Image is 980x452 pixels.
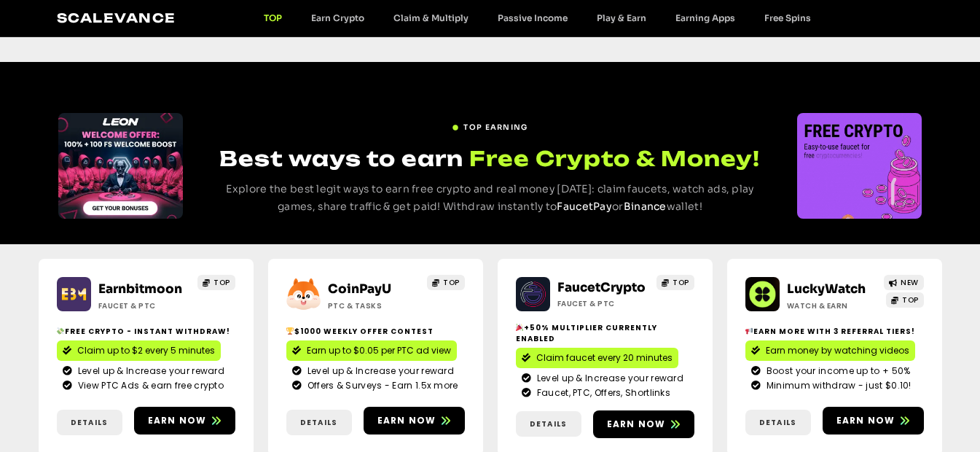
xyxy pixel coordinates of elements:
[286,340,457,361] a: Earn up to $0.05 per PTC ad view
[797,113,922,219] div: Slides
[297,12,379,23] a: Earn Crypto
[452,116,528,133] a: TOP EARNING
[763,379,912,392] span: Minimum withdraw - just $0.10!
[71,417,108,428] span: Details
[483,12,582,23] a: Passive Income
[249,12,826,23] nav: Menu
[213,277,230,288] span: TOP
[98,300,189,311] h2: Faucet & PTC
[516,324,523,331] img: 🎉
[134,407,235,435] a: Earn now
[533,372,683,385] span: Level up & Increase your reward
[745,327,753,335] img: 📢
[300,417,337,428] span: Details
[328,281,391,297] a: CoinPayU
[673,277,689,288] span: TOP
[364,407,465,435] a: Earn now
[530,418,567,429] span: Details
[745,326,924,337] h2: Earn more with 3 referral Tiers!
[74,365,224,378] span: Level up & Increase your reward
[557,298,648,309] h2: Faucet & PTC
[443,277,460,288] span: TOP
[57,340,221,361] a: Claim up to $2 every 5 minutes
[377,414,436,427] span: Earn now
[902,295,919,305] span: TOP
[750,12,826,23] a: Free Spins
[536,351,673,365] span: Claim faucet every 20 minutes
[379,12,483,23] a: Claim & Multiply
[148,414,207,427] span: Earn now
[533,386,670,400] span: Faucet, PTC, Offers, Shortlinks
[74,379,224,392] span: View PTC Ads & earn free crypto
[304,365,454,378] span: Level up & Increase your reward
[766,344,909,357] span: Earn money by watching videos
[57,10,176,26] a: Scalevance
[607,418,666,431] span: Earn now
[77,344,215,357] span: Claim up to $2 every 5 minutes
[763,365,911,378] span: Boost your income up to + 50%
[304,379,458,392] span: Offers & Surveys - Earn 1.5x more
[516,322,694,344] h2: +50% Multiplier currently enabled
[286,410,352,435] a: Details
[884,275,924,290] a: NEW
[463,122,528,133] span: TOP EARNING
[557,280,646,295] a: FaucetCrypto
[787,300,878,311] h2: Watch & Earn
[593,410,694,438] a: Earn now
[57,326,235,337] h2: Free crypto - Instant withdraw!
[745,340,915,361] a: Earn money by watching videos
[582,12,661,23] a: Play & Earn
[759,417,796,428] span: Details
[901,277,919,288] span: NEW
[886,292,924,308] a: TOP
[328,300,419,311] h2: ptc & Tasks
[823,407,924,435] a: Earn now
[661,12,750,23] a: Earning Apps
[249,12,297,23] a: TOP
[219,146,463,171] span: Best ways to earn
[656,275,694,290] a: TOP
[57,410,122,435] a: Details
[197,275,235,290] a: TOP
[286,327,294,335] img: 🏆
[58,113,183,219] div: Slides
[836,414,895,427] span: Earn now
[286,326,465,337] h2: $1000 Weekly Offer contest
[516,348,678,368] a: Claim faucet every 20 minutes
[307,344,451,357] span: Earn up to $0.05 per PTC ad view
[210,181,770,216] p: Explore the best legit ways to earn free crypto and real money [DATE]: claim faucets, watch ads, ...
[745,410,811,435] a: Details
[516,411,581,437] a: Details
[624,200,667,213] a: Binance
[57,327,64,335] img: 💸
[98,281,182,297] a: Earnbitmoon
[469,144,760,173] span: Free Crypto & Money!
[427,275,465,290] a: TOP
[557,200,612,213] a: FaucetPay
[787,281,866,297] a: LuckyWatch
